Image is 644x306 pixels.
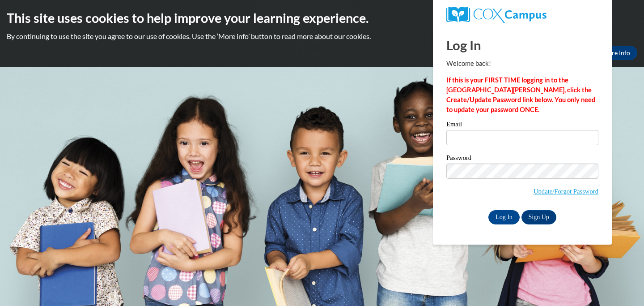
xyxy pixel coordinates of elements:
[488,210,520,224] input: Log In
[446,155,598,164] label: Password
[446,59,598,69] p: Welcome back!
[446,121,598,130] label: Email
[7,31,637,41] p: By continuing to use the site you agree to our use of cookies. Use the ‘More info’ button to read...
[521,210,556,224] a: Sign Up
[7,9,637,27] h2: This site uses cookies to help improve your learning experience.
[446,7,598,23] a: COX Campus
[446,7,547,23] img: COX Campus
[446,36,598,54] h1: Log In
[446,76,595,113] strong: If this is your FIRST TIME logging in to the [GEOGRAPHIC_DATA][PERSON_NAME], click the Create/Upd...
[534,188,598,195] a: Update/Forgot Password
[595,46,637,60] a: More Info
